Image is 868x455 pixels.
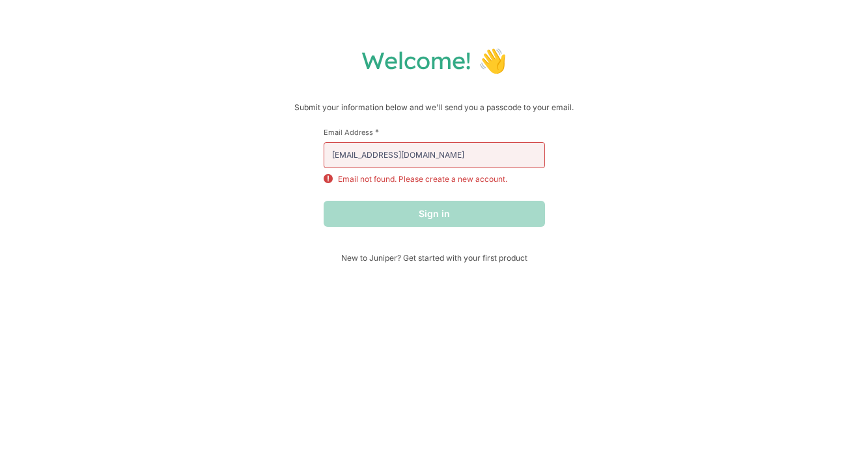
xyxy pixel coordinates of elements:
[13,46,855,75] h1: Welcome! 👋
[338,173,507,185] p: Email not found. Please create a new account.
[324,253,545,263] span: New to Juniper? Get started with your first product
[13,101,855,114] p: Submit your information below and we'll send you a passcode to your email.
[324,142,545,168] input: email@example.com
[375,127,379,137] span: This field is required.
[324,127,545,137] label: Email Address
